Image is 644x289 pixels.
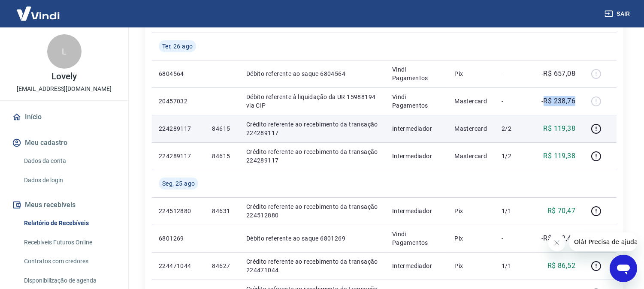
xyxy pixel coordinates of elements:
button: Meu cadastro [10,133,118,152]
p: Intermediador [392,207,441,215]
p: Pix [454,69,488,78]
p: Intermediador [392,152,441,160]
p: -R$ 238,76 [541,96,575,106]
a: Recebíveis Futuros Online [21,234,118,251]
p: Pix [454,207,488,215]
p: Débito referente ao saque 6804564 [246,69,378,78]
span: Olá! Precisa de ajuda? [5,6,72,13]
p: Vindi Pagamentos [392,65,441,82]
p: 224471044 [159,262,198,270]
p: Crédito referente ao recebimento da transação 224289117 [246,120,378,137]
p: Débito referente ao saque 6801269 [246,234,378,243]
div: L [47,34,82,69]
p: [EMAIL_ADDRESS][DOMAIN_NAME] [17,84,112,93]
a: Dados de login [21,172,118,189]
p: 224512880 [159,207,198,215]
img: Vindi [10,0,66,27]
p: R$ 70,47 [547,206,575,216]
p: 84615 [212,124,232,133]
iframe: Fechar mensagem [548,234,565,251]
p: Vindi Pagamentos [392,230,441,247]
p: Crédito referente ao recebimento da transação 224471044 [246,257,378,274]
p: R$ 86,52 [547,261,575,271]
a: Relatório de Recebíveis [21,214,118,232]
p: Mastercard [454,124,488,133]
iframe: Mensagem da empresa [569,232,637,251]
p: - [502,234,527,243]
p: Mastercard [454,97,488,105]
p: Pix [454,262,488,270]
p: Crédito referente ao recebimento da transação 224512880 [246,202,378,220]
p: 84615 [212,152,232,160]
span: Seg, 25 ago [162,179,195,188]
p: Intermediador [392,124,441,133]
p: Lovely [51,72,77,81]
p: 6801269 [159,234,198,243]
p: 2/2 [502,124,527,133]
p: - [502,97,527,105]
p: Débito referente à liquidação da UR 15988194 via CIP [246,93,378,110]
p: Vindi Pagamentos [392,93,441,110]
p: Intermediador [392,262,441,270]
p: 20457032 [159,97,198,105]
p: Mastercard [454,152,488,160]
p: -R$ 482,48 [541,233,575,244]
p: 224289117 [159,124,198,133]
a: Dados da conta [21,152,118,170]
p: 1/1 [502,207,527,215]
p: Pix [454,234,488,243]
a: Início [10,108,118,126]
p: Crédito referente ao recebimento da transação 224289117 [246,148,378,165]
span: Ter, 26 ago [162,42,193,51]
iframe: Botão para abrir a janela de mensagens [610,255,637,282]
p: -R$ 657,08 [541,69,575,79]
p: 6804564 [159,69,198,78]
p: R$ 119,38 [544,123,576,134]
p: 224289117 [159,152,198,160]
p: 1/1 [502,262,527,270]
p: R$ 119,38 [544,151,576,161]
p: 84627 [212,262,232,270]
p: - [502,69,527,78]
a: Contratos com credores [21,253,118,270]
button: Meus recebíveis [10,196,118,214]
p: 84631 [212,207,232,215]
button: Sair [603,6,634,22]
p: 1/2 [502,152,527,160]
